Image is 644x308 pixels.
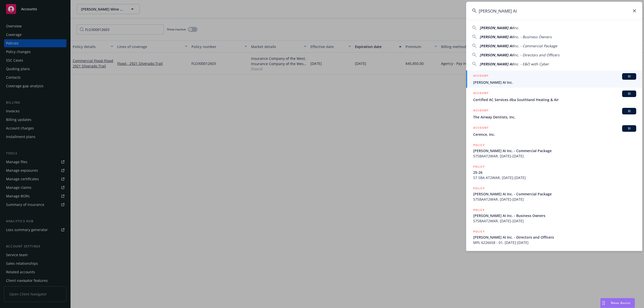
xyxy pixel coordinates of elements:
div: Drag to move [600,298,607,308]
span: Cerence, Inc. [473,132,636,137]
h5: POLICY [473,229,485,234]
a: POLICY[PERSON_NAME] AI Inc. - Commercial Package57SBAAT2WAR, [DATE]-[DATE] [466,183,642,205]
a: ACCOUNTBIThe Airway Dentists, Inc. [466,105,642,122]
span: 57SBAAT2WAR, [DATE]-[DATE] [473,197,636,202]
span: MPL 6226658 - 01, [DATE]-[DATE] [473,240,636,245]
h5: POLICY [473,186,485,191]
span: Nova Assist [611,301,631,305]
span: 57SBAAT2WAR, [DATE]-[DATE] [473,153,636,159]
h5: ACCOUNT [473,108,489,114]
span: BI [624,126,634,131]
span: [PERSON_NAME] AI Inc. - Directors and Officers [473,235,636,240]
span: Inc. - Commercial Package [513,43,557,48]
span: Inc. [513,25,519,30]
a: ACCOUNTBI[PERSON_NAME] AI Inc. [466,70,642,88]
span: Inc. - Business Owners [513,34,552,39]
h5: POLICY [473,143,485,148]
span: Inc. - E&O with Cyber [513,62,549,66]
h5: ACCOUNT [473,73,489,79]
span: [PERSON_NAME] AI Inc. - Commercial Package [473,191,636,197]
span: BI [624,109,634,113]
span: [PERSON_NAME] AI [480,53,513,57]
a: POLICY[PERSON_NAME] AI Inc. - Business Owners57SBAAT2WAR, [DATE]-[DATE] [466,205,642,226]
span: [PERSON_NAME] AI Inc. - Business Owners [473,213,636,218]
a: ACCOUNTBICertified AC Services dba Southland Heating & Air [466,88,642,105]
h5: POLICY [473,207,485,212]
span: Certified AC Services dba Southland Heating & Air [473,97,636,102]
input: Search... [466,2,642,20]
span: BI [624,74,634,79]
h5: ACCOUNT [473,91,489,97]
a: POLICY[PERSON_NAME] AI Inc. - Commercial Package57SBAAT2WAR, [DATE]-[DATE] [466,140,642,161]
a: ACCOUNTBICerence, Inc. [466,122,642,140]
span: Inc. - Directors and Officers [513,53,559,57]
span: 57SBAAT2WAR, [DATE]-[DATE] [473,218,636,224]
span: [PERSON_NAME] AI [480,43,513,48]
span: [PERSON_NAME] AI [480,34,513,39]
h5: ACCOUNT [473,125,489,131]
span: 25-26 [473,170,636,175]
span: BI [624,92,634,96]
button: Nova Assist [600,298,635,308]
a: POLICY25-2657 SBA AT2WAR, [DATE]-[DATE] [466,161,642,183]
span: [PERSON_NAME] AI Inc. - Commercial Package [473,148,636,153]
h5: POLICY [473,164,485,169]
span: The Airway Dentists, Inc. [473,114,636,120]
span: [PERSON_NAME] AI [480,62,513,66]
a: POLICY[PERSON_NAME] AI Inc. - Directors and OfficersMPL 6226658 - 01, [DATE]-[DATE] [466,226,642,248]
span: [PERSON_NAME] AI Inc. [473,80,636,85]
span: 57 SBA AT2WAR, [DATE]-[DATE] [473,175,636,180]
span: [PERSON_NAME] AI [480,25,513,30]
